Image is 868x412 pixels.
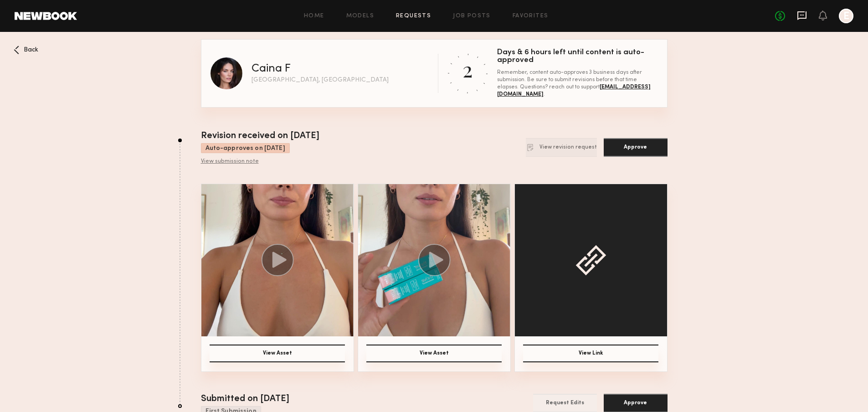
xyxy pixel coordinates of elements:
[358,184,510,336] img: Asset
[201,158,319,165] div: View submission note
[346,13,374,19] a: Models
[304,13,324,19] a: Home
[497,69,658,98] div: Remember, content auto-approves 3 business days after submission. Be sure to submit revisions bef...
[526,138,597,157] button: View revision request
[453,13,491,19] a: Job Posts
[513,13,549,19] a: Favorites
[523,345,658,362] button: View Link
[201,184,354,336] img: Asset
[839,9,853,23] a: E
[201,129,319,143] div: Revision received on [DATE]
[462,55,473,83] div: 2
[201,392,289,406] div: Submitted on [DATE]
[497,49,658,64] div: Days & 6 hours left until content is auto-approved
[210,345,345,362] button: View Asset
[604,138,668,157] button: Approve
[24,47,38,53] span: Back
[252,63,291,75] div: Caina F
[366,345,502,362] button: View Asset
[211,57,242,89] img: Caina F profile picture.
[201,143,290,153] div: Auto-approves on [DATE]
[252,77,389,83] div: [GEOGRAPHIC_DATA], [GEOGRAPHIC_DATA]
[396,13,431,19] a: Requests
